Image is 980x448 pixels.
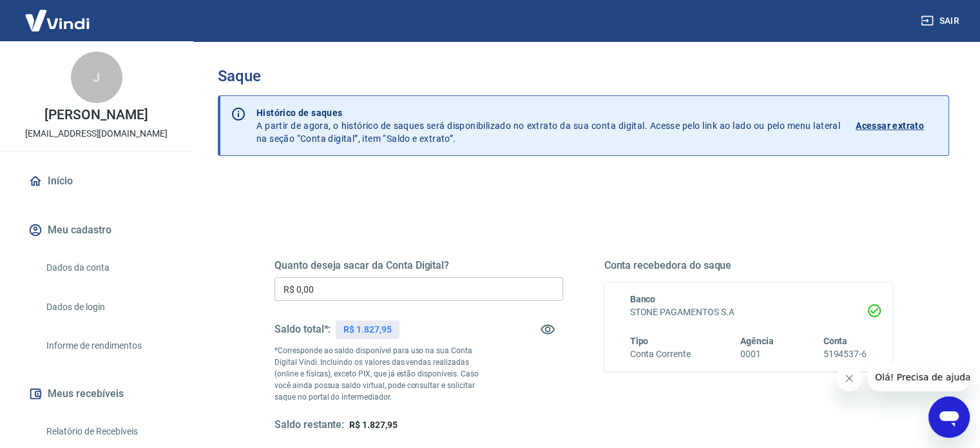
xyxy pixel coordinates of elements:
[867,363,970,391] iframe: Mensagem da empresa
[630,306,867,319] h6: STONE PAGAMENTOS S.A
[41,333,167,359] a: Informe de rendimentos
[41,255,167,281] a: Dados da conta
[41,294,167,320] a: Dados de login
[856,119,924,132] p: Acessar extrato
[630,294,656,304] span: Banco
[26,167,167,195] a: Início
[256,106,840,145] p: A partir de agora, o histórico de saques será disponibilizado no extrato da sua conta digital. Ac...
[836,365,862,391] iframe: Fechar mensagem
[256,106,840,119] p: Histórico de saques
[274,259,563,272] h5: Quanto deseja sacar da Conta Digital?
[740,336,774,346] span: Agência
[26,380,167,408] button: Meus recebíveis
[918,9,965,33] button: Sair
[823,347,867,361] h6: 5194537-6
[630,347,691,361] h6: Conta Corrente
[349,420,397,430] span: R$ 1.827,95
[740,347,774,361] h6: 0001
[274,418,344,432] h5: Saldo restante:
[274,345,491,403] p: *Corresponde ao saldo disponível para uso na sua Conta Digital Vindi. Incluindo os valores das ve...
[343,323,391,336] p: R$ 1.827,95
[71,52,122,103] div: J
[8,9,108,19] span: Olá! Precisa de ajuda?
[25,127,168,141] p: [EMAIL_ADDRESS][DOMAIN_NAME]
[218,67,949,85] h3: Saque
[856,106,938,145] a: Acessar extrato
[26,216,167,244] button: Meu cadastro
[604,259,893,272] h5: Conta recebedora do saque
[41,418,167,445] a: Relatório de Recebíveis
[630,336,649,346] span: Tipo
[15,1,99,40] img: Vindi
[274,323,331,336] h5: Saldo total*:
[823,336,847,346] span: Conta
[44,108,148,122] p: [PERSON_NAME]
[928,396,970,438] iframe: Botão para abrir a janela de mensagens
